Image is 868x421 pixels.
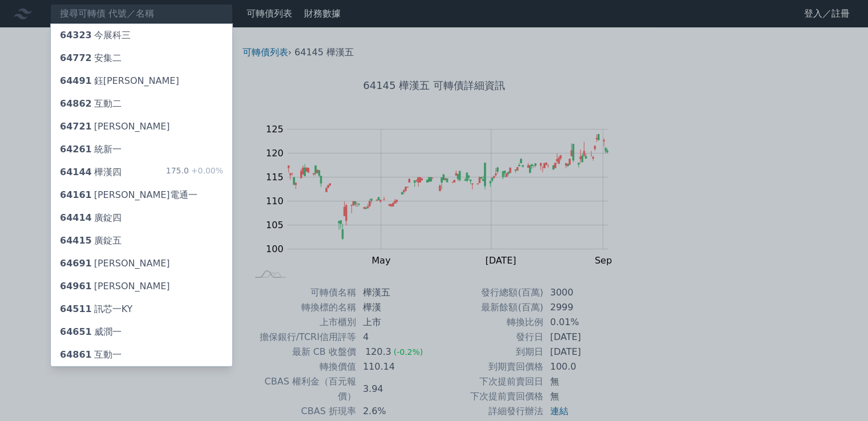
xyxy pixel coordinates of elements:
span: 64691 [60,258,92,269]
a: 64721[PERSON_NAME] [51,115,232,138]
a: 64511訊芯一KY [51,298,232,321]
span: 64961 [60,281,92,292]
span: 64414 [60,212,92,223]
div: 互動二 [60,97,122,111]
span: 64721 [60,121,92,132]
span: 64772 [60,52,92,63]
div: 統新一 [60,143,122,156]
a: 64323今展科三 [51,24,232,47]
div: [PERSON_NAME]電通一 [60,188,197,202]
div: 175.0 [166,165,223,179]
div: 樺漢四 [60,165,122,179]
a: 64415廣錠五 [51,229,232,252]
a: 64144樺漢四 175.0+0.00% [51,161,232,184]
a: 64961[PERSON_NAME] [51,275,232,298]
span: 64415 [60,235,92,246]
span: 64323 [60,30,92,41]
a: 64491鈺[PERSON_NAME] [51,70,232,92]
div: 安集二 [60,51,122,65]
a: 64691[PERSON_NAME] [51,252,232,275]
div: 廣錠五 [60,234,122,248]
div: [PERSON_NAME] [60,257,170,270]
a: 64862互動二 [51,92,232,115]
span: 64862 [60,98,92,109]
span: 64161 [60,189,92,200]
span: 64651 [60,326,92,337]
span: 64861 [60,349,92,360]
div: [PERSON_NAME] [60,120,170,133]
a: 64161[PERSON_NAME]電通一 [51,184,232,207]
a: 64772安集二 [51,47,232,70]
div: 威潤一 [60,325,122,339]
div: 互動一 [60,348,122,362]
a: 64261統新一 [51,138,232,161]
span: +0.00% [189,166,223,175]
a: 64414廣錠四 [51,207,232,229]
div: 訊芯一KY [60,302,132,316]
a: 64861互動一 [51,343,232,366]
div: 廣錠四 [60,211,122,225]
span: 64511 [60,303,92,314]
span: 64144 [60,167,92,177]
div: 鈺[PERSON_NAME] [60,74,179,88]
div: [PERSON_NAME] [60,280,170,293]
a: 64651威潤一 [51,321,232,343]
span: 64491 [60,75,92,86]
span: 64261 [60,144,92,155]
div: 今展科三 [60,29,131,42]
